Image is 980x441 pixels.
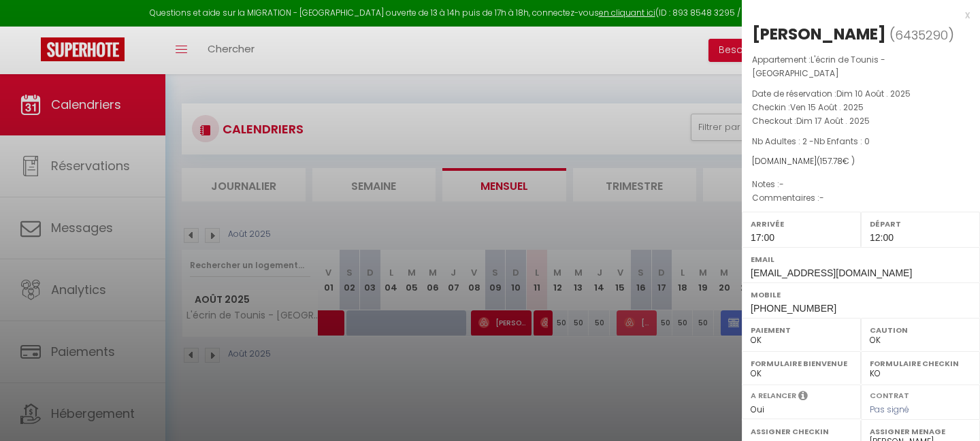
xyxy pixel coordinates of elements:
span: Ven 15 Août . 2025 [790,101,864,113]
label: Arrivée [751,217,852,231]
label: Formulaire Checkin [870,357,971,370]
span: Nb Enfants : 0 [814,135,870,147]
span: [EMAIL_ADDRESS][DOMAIN_NAME] [751,267,912,278]
div: [PERSON_NAME] [752,23,886,45]
label: Email [751,252,971,266]
span: L'écrin de Tounis - [GEOGRAPHIC_DATA] [752,54,885,79]
span: [PHONE_NUMBER] [751,303,836,314]
span: 157.78 [820,155,843,167]
iframe: LiveChat chat widget [923,384,980,441]
p: Notes : [752,178,970,191]
label: Assigner Menage [870,425,971,438]
span: Nb Adultes : 2 - [752,135,870,147]
label: A relancer [751,390,796,402]
i: Sélectionner OUI si vous souhaiter envoyer les séquences de messages post-checkout [798,390,808,405]
span: - [819,192,824,203]
span: 6435290 [895,27,948,44]
label: Formulaire Bienvenue [751,357,852,370]
span: 12:00 [870,232,894,243]
span: Dim 10 Août . 2025 [836,88,911,99]
label: Paiement [751,323,852,337]
span: ( ) [889,25,954,44]
p: Appartement : [752,53,970,80]
p: Checkin : [752,101,970,114]
label: Caution [870,323,971,337]
label: Contrat [870,390,909,399]
span: ( € ) [817,155,855,167]
p: Commentaires : [752,191,970,205]
p: Checkout : [752,114,970,128]
p: Date de réservation : [752,87,970,101]
div: [DOMAIN_NAME] [752,155,970,168]
span: Pas signé [870,404,909,415]
label: Départ [870,217,971,231]
label: Assigner Checkin [751,425,852,438]
label: Mobile [751,288,971,301]
span: - [779,178,784,190]
span: 17:00 [751,232,774,243]
span: Dim 17 Août . 2025 [796,115,870,127]
div: x [742,7,970,23]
